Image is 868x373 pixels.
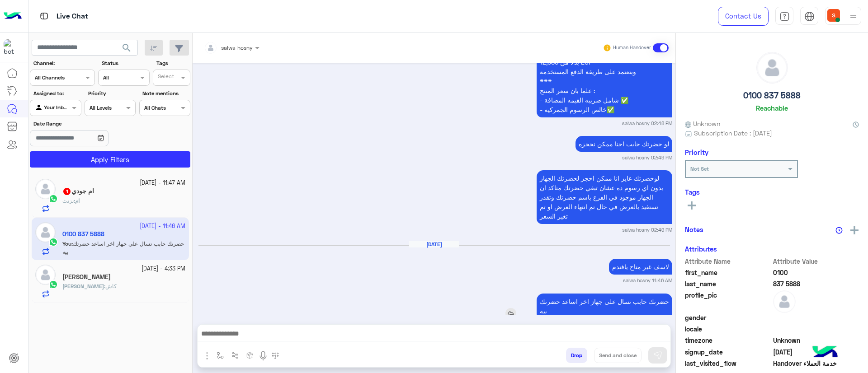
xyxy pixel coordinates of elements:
[613,44,651,51] small: Human Handover
[594,348,642,363] button: Send and close
[622,154,672,161] small: salwa hosny 02:49 PM
[773,268,859,277] span: 0100
[74,197,80,204] b: :
[757,52,788,83] img: defaultAdmin.png
[33,120,135,128] label: Date Range
[609,259,672,275] p: 5/10/2025, 11:46 AM
[848,11,859,22] img: profile
[773,324,859,334] span: null
[231,352,239,359] img: Trigger scenario
[62,197,74,204] span: نزتث
[685,225,703,233] h6: Notes
[773,279,859,289] span: 837 5888
[33,89,80,98] label: Assigned to:
[773,359,859,368] span: Handover خدمة العملاء
[228,348,243,363] button: Trigger scenario
[62,273,111,281] h5: احمد ربيع
[685,279,771,289] span: last_name
[537,170,672,224] p: 4/10/2025, 2:49 PM
[850,226,859,234] img: add
[685,148,708,156] h6: Priority
[685,313,771,322] span: gender
[217,352,224,359] img: select flow
[756,104,788,112] h6: Reachable
[773,336,859,345] span: Unknown
[30,151,190,168] button: Apply Filters
[827,9,840,22] img: userImage
[775,7,793,26] a: tab
[743,90,801,101] h5: 0100 837 5888
[685,119,720,128] span: Unknown
[779,11,790,22] img: tab
[685,290,771,311] span: profile_pic
[685,347,771,357] span: signup_date
[49,280,58,289] img: WhatsApp
[202,350,212,361] img: send attachment
[773,256,859,266] span: Attribute Value
[576,136,672,152] p: 4/10/2025, 2:49 PM
[62,187,94,195] h5: ام جودي
[62,283,105,289] b: :
[35,179,56,199] img: defaultAdmin.png
[62,283,104,289] span: [PERSON_NAME]
[243,348,258,363] button: create order
[272,352,279,359] img: make a call
[804,11,815,22] img: tab
[773,313,859,322] span: null
[246,352,254,359] img: create order
[566,348,587,363] button: Drop
[773,347,859,357] span: 2025-10-03T22:21:12.709Z
[63,188,71,195] span: 1
[142,89,189,98] label: Note mentions
[685,256,771,266] span: Attribute Name
[622,226,672,233] small: salwa hosny 02:49 PM
[505,308,516,319] img: reply
[694,128,772,138] span: Subscription Date : [DATE]
[685,336,771,345] span: timezone
[4,7,22,26] img: Logo
[537,26,672,117] p: 4/10/2025, 2:48 PM
[88,89,135,98] label: Priority
[105,283,117,289] span: كاش
[690,165,709,172] b: Not Set
[142,265,185,273] small: [DATE] - 4:33 PM
[33,59,94,67] label: Channel:
[221,44,253,51] span: salwa hosny
[35,265,56,285] img: defaultAdmin.png
[718,7,769,26] a: Contact Us
[622,120,672,127] small: salwa hosny 02:48 PM
[809,337,841,368] img: hulul-logo.png
[685,359,771,368] span: last_visited_flow
[4,39,20,56] img: 1403182699927242
[685,268,771,277] span: first_name
[102,59,148,67] label: Status
[57,10,88,23] p: Live Chat
[156,72,174,83] div: Select
[38,10,50,22] img: tab
[213,348,228,363] button: select flow
[653,351,662,360] img: send message
[156,59,189,67] label: Tags
[835,227,843,234] img: notes
[685,324,771,334] span: locale
[537,294,672,319] p: 5/10/2025, 11:46 AM
[623,277,672,284] small: salwa hosny 11:46 AM
[258,350,269,361] img: send voice note
[685,188,859,196] h6: Tags
[685,245,717,253] h6: Attributes
[75,197,80,204] span: ام
[116,40,138,59] button: search
[121,42,132,53] span: search
[409,241,459,247] h6: [DATE]
[773,290,796,313] img: defaultAdmin.png
[49,194,58,203] img: WhatsApp
[140,179,185,187] small: [DATE] - 11:47 AM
